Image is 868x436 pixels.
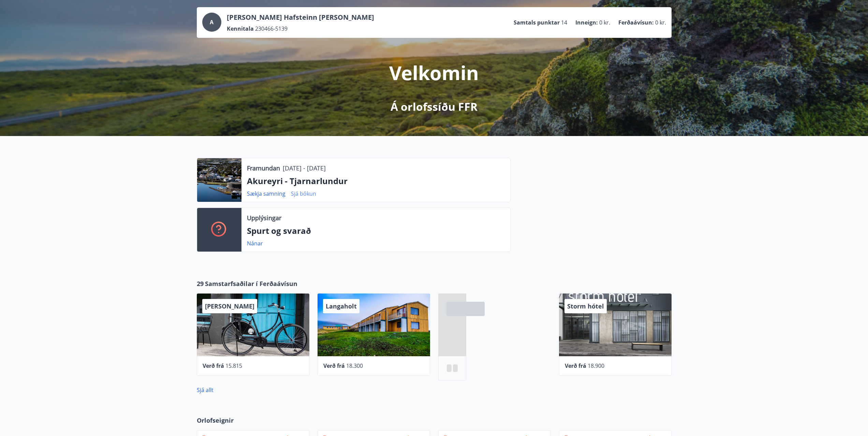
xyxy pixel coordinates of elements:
span: 0 kr. [599,19,610,26]
span: Verð frá [323,362,345,370]
span: Storm hótel [567,302,604,310]
p: Spurt og svarað [247,225,505,237]
span: 230466-5139 [255,25,288,32]
span: 18.900 [588,362,604,370]
a: Nánar [247,240,263,247]
span: 0 kr. [655,19,666,26]
span: A [210,18,214,26]
span: Verð frá [565,362,586,370]
p: [PERSON_NAME] Hafsteinn [PERSON_NAME] [227,13,374,22]
span: [PERSON_NAME] [205,302,254,310]
p: Upplýsingar [247,213,281,222]
span: 18.300 [346,362,363,370]
p: [DATE] - [DATE] [283,164,326,172]
span: 29 [197,279,204,288]
p: Kennitala [227,25,254,32]
a: Sækja samning [247,190,285,197]
span: Langaholt [326,302,357,310]
span: 14 [561,19,567,26]
a: Sjá bókun [291,190,316,197]
span: Samstarfsaðilar í Ferðaávísun [205,279,297,288]
a: Sjá allt [197,386,214,394]
p: Framundan [247,164,280,172]
span: Verð frá [203,362,224,370]
span: 15.815 [225,362,242,370]
p: Velkomin [389,60,479,86]
p: Samtals punktar [514,19,560,26]
p: Akureyri - Tjarnarlundur [247,175,505,187]
p: Ferðaávísun : [618,19,654,26]
p: Inneign : [575,19,598,26]
p: Á orlofssíðu FFR [391,99,477,114]
span: Orlofseignir [197,416,234,425]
